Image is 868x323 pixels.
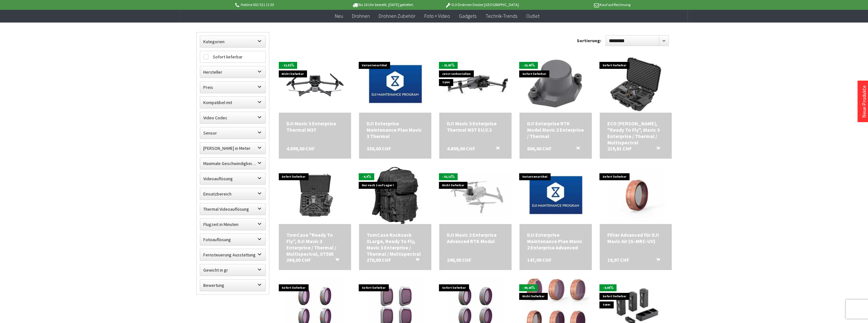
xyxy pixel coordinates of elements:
[607,232,664,244] a: Filter Advanced für DJI Mavic Air (G-MRC-UV) 19,97 CHF In den Warenkorb
[200,234,265,245] label: Fotoauflösung
[454,10,481,23] a: Gadgets
[607,120,664,146] div: ECO [PERSON_NAME], "Ready To Fly", Mavic 3 Enterprise / Thermal / Multispectral
[488,145,503,154] button: In den Warenkorb
[447,232,504,244] div: DJI Mavic 2 Enterprise Advanced RTK Modul
[200,66,265,78] label: Hersteller
[447,145,475,152] span: 4.899,00 CHF
[330,10,348,23] a: Neu
[200,249,265,260] label: Fernsteuerung Ausstattung
[607,232,664,244] div: Filter Advanced für DJI Mavic Air (G-MRC-UV)
[279,171,351,220] img: TomCase "Ready To Fly", DJI Mavic 3 Enterprise / Thermal / Multispectral, XT505
[200,82,265,93] label: Preis
[527,232,584,251] a: DJI Enterprise Maintenance Plan Mavic 2 Enterprise Advanced 147,00 CHF
[519,57,592,111] img: DJI Enterprise RTK Modul Mavic 3 Enterprise / Thermal
[200,203,265,215] label: Thermal Videoauflösung
[648,257,663,265] button: In den Warenkorb
[335,13,343,19] span: Neu
[568,145,584,154] button: In den Warenkorb
[333,1,432,9] p: Bis 16 Uhr bestellt, [DATE] geliefert.
[367,145,391,152] span: 330,00 CHF
[200,158,265,169] label: Maximale Geschwindigkeit in km/h
[286,257,311,263] span: 294,00 CHF
[648,145,663,154] button: In den Warenkorb
[607,56,664,113] img: ECO Schutzkoffer, "Ready To Fly", Mavic 3 Enterprise / Thermal / Multispectral
[577,36,601,46] label: Sortierung:
[521,10,544,23] a: Outlet
[439,62,512,107] img: DJI Mavic 3 Enterprise Thermal M3T EU/C2
[359,57,431,111] img: DJI Enterprise Maintenance Plan Mavic 3 Thermal
[200,219,265,230] label: Flugzeit in Minuten
[200,97,265,108] label: Kompatibel mit
[352,13,370,19] span: Drohnen
[286,145,315,152] span: 4.899,00 CHF
[348,10,374,23] a: Drohnen
[526,13,539,19] span: Outlet
[286,232,343,257] div: TomCase "Ready To Fly", DJI Mavic 3 Enterprise / Thermal / Multispectral, XT505
[447,232,504,244] a: DJI Mavic 2 Enterprise Advanced RTK Modul 249,00 CHF
[447,120,504,133] a: DJI Mavic 3 Enterprise Thermal M3T EU/C2 4.899,00 CHF In den Warenkorb
[200,36,265,47] label: Kategorien
[367,232,424,257] a: TomCase Rucksack XLarge, Ready To Fly, Mavic 3 Enterprise / Thermal / Multispectral 270,00 CHF In...
[200,127,265,139] label: Sensor
[200,264,265,276] label: Gewicht in gr
[200,188,265,200] label: Einsatzbereich
[379,13,415,19] span: Drohnen Zubehör
[607,120,664,146] a: ECO [PERSON_NAME], "Ready To Fly", Mavic 3 Enterprise / Thermal / Multispectral 219,81 CHF In den...
[367,257,391,263] span: 270,00 CHF
[374,10,420,23] a: Drohnen Zubehör
[432,1,531,9] p: DJI Drohnen Dealer [GEOGRAPHIC_DATA]
[372,167,418,224] img: TomCase Rucksack XLarge, Ready To Fly, Mavic 3 Enterprise / Thermal / Multispectral
[607,257,629,263] span: 19,97 CHF
[447,257,471,263] span: 249,00 CHF
[607,167,664,224] img: Filter Advanced für DJI Mavic Air (G-MRC-UV)
[527,120,584,139] a: DJI Enterprise RTK Modul Mavic 3 Enterprise / Thermal 606,00 CHF In den Warenkorb
[861,85,867,118] a: Neue Produkte
[286,120,343,133] div: DJI Mavic 3 Enterprise Thermal M3T
[367,232,424,257] div: TomCase Rucksack XLarge, Ready To Fly, Mavic 3 Enterprise / Thermal / Multispectral
[439,173,512,218] img: DJI Mavic 2 Enterprise Advanced RTK Modul
[286,232,343,257] a: TomCase "Ready To Fly", DJI Mavic 3 Enterprise / Thermal / Multispectral, XT505 294,00 CHF In den...
[607,145,632,152] span: 219,81 CHF
[527,145,551,152] span: 606,00 CHF
[459,13,476,19] span: Gadgets
[200,51,265,63] label: Sofort lieferbar
[447,120,504,133] div: DJI Mavic 3 Enterprise Thermal M3T EU/C2
[519,168,592,222] img: DJI Enterprise Maintenance Plan Mavic 2 Enterprise Advanced
[200,173,265,184] label: Videoauflösung
[279,64,351,104] img: DJI Mavic 3 Enterprise Thermal M3T
[200,112,265,123] label: Video Codec
[485,13,517,19] span: Technik-Trends
[286,120,343,133] a: DJI Mavic 3 Enterprise Thermal M3T 4.899,00 CHF
[481,10,521,23] a: Technik-Trends
[200,142,265,154] label: Maximale Flughöhe in Meter
[367,120,424,139] div: DJI Enterprise Maintenance Plan Mavic 3 Thermal
[367,120,424,139] a: DJI Enterprise Maintenance Plan Mavic 3 Thermal 330,00 CHF
[532,1,630,9] p: Kauf auf Rechnung
[527,232,584,251] div: DJI Enterprise Maintenance Plan Mavic 2 Enterprise Advanced
[527,257,551,263] span: 147,00 CHF
[408,257,423,265] button: In den Warenkorb
[200,280,265,291] label: Bewertung
[328,257,343,265] button: In den Warenkorb
[527,120,584,139] div: DJI Enterprise RTK Modul Mavic 3 Enterprise / Thermal
[234,1,333,9] p: Hotline 032 511 11 03
[420,10,454,23] a: Foto + Video
[424,13,450,19] span: Foto + Video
